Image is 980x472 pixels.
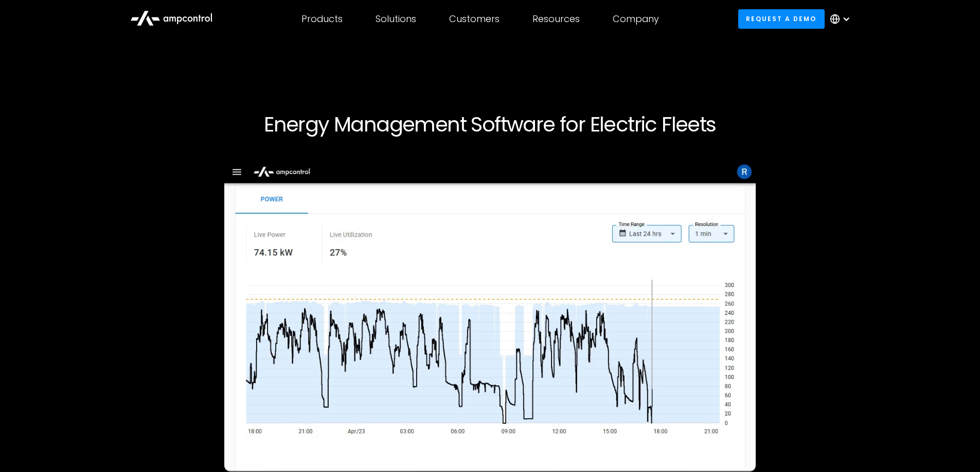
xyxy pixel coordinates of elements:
div: Company [613,13,659,25]
div: Customers [449,13,500,25]
div: Products [301,13,343,25]
img: Ampcontrol Energy Management Software for Efficient EV optimization [224,161,756,471]
div: Solutions [376,13,416,25]
div: Resources [532,13,580,25]
a: Request a demo [738,9,825,28]
h1: Energy Management Software for Electric Fleets [177,112,803,137]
